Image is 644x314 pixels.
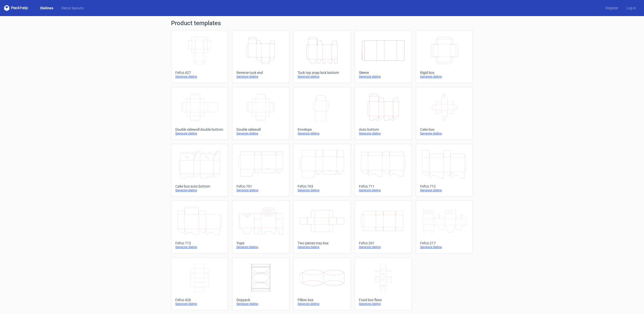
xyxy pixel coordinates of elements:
a: SleeveGenerate dieline [355,30,412,83]
a: Fefco 426Generate dieline [171,257,228,310]
a: Double sidewallGenerate dieline [232,87,289,140]
div: Food box flexo [359,298,408,302]
div: Reverse tuck end [236,71,285,75]
div: Generate dieline [420,245,469,249]
div: Two pieces tray box [298,241,346,245]
div: Double sidewall [236,127,285,131]
div: Generate dieline [236,302,285,306]
div: Generate dieline [175,302,224,306]
div: Generate dieline [359,75,408,79]
a: DoypackGenerate dieline [232,257,289,310]
div: Generate dieline [298,188,346,192]
a: Rigid boxGenerate dieline [416,30,473,83]
div: Fefco 427 [175,71,224,75]
a: Auto bottomGenerate dieline [355,87,412,140]
div: Generate dieline [175,75,224,79]
a: Fefco 703Generate dieline [293,144,350,197]
a: EnvelopeGenerate dieline [293,87,350,140]
a: Fefco 217Generate dieline [416,201,473,253]
div: Generate dieline [359,131,408,136]
div: Cake box [420,127,469,131]
a: Fefco 713Generate dieline [171,201,228,253]
div: Generate dieline [175,245,224,249]
a: Fefco 201Generate dieline [355,201,412,253]
div: Fefco 712 [420,184,469,188]
div: Generate dieline [359,245,408,249]
div: Generate dieline [298,131,346,136]
a: Double sidewall double bottomGenerate dieline [171,87,228,140]
div: Generate dieline [175,131,224,136]
a: Fefco 427Generate dieline [171,30,228,83]
div: Generate dieline [236,188,285,192]
div: Generate dieline [420,131,469,136]
div: Generate dieline [175,188,224,192]
div: Doypack [236,298,285,302]
div: Generate dieline [420,75,469,79]
div: Fefco 701 [236,184,285,188]
div: Generate dieline [298,245,346,249]
a: Fefco 712Generate dieline [416,144,473,197]
div: Fefco 201 [359,241,408,245]
a: Cake box auto bottomGenerate dieline [171,144,228,197]
div: Cake box auto bottom [175,184,224,188]
a: Two pieces tray boxGenerate dieline [293,201,350,253]
a: Fefco 701Generate dieline [232,144,289,197]
div: Fefco 426 [175,298,224,302]
div: Sleeve [359,71,408,75]
div: Fefco 711 [359,184,408,188]
div: Fefco 217 [420,241,469,245]
a: Dielines [36,6,57,11]
div: Envelope [298,127,346,131]
div: Auto bottom [359,127,408,131]
div: Generate dieline [236,131,285,136]
a: Diecut layouts [57,6,88,11]
div: Generate dieline [359,302,408,306]
div: Yope [236,241,285,245]
div: Rigid box [420,71,469,75]
a: Food box flexoGenerate dieline [355,257,412,310]
div: Generate dieline [298,302,346,306]
div: Double sidewall double bottom [175,127,224,131]
a: Register [601,6,622,11]
div: Tuck top snap lock bottom [298,71,346,75]
div: Generate dieline [420,188,469,192]
a: Tuck top snap lock bottomGenerate dieline [293,30,350,83]
a: Reverse tuck endGenerate dieline [232,30,289,83]
div: Generate dieline [236,245,285,249]
div: Fefco 713 [175,241,224,245]
div: Fefco 703 [298,184,346,188]
h1: Product templates [171,20,473,26]
a: Fefco 711Generate dieline [355,144,412,197]
a: Log in [622,6,640,11]
a: YopeGenerate dieline [232,201,289,253]
a: Cake boxGenerate dieline [416,87,473,140]
div: Pillow box [298,298,346,302]
div: Generate dieline [359,188,408,192]
a: Pillow boxGenerate dieline [293,257,350,310]
div: Generate dieline [236,75,285,79]
div: Generate dieline [298,75,346,79]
